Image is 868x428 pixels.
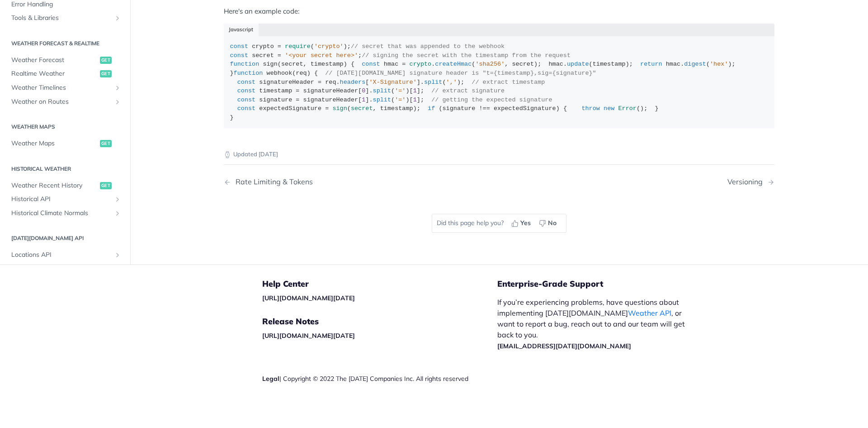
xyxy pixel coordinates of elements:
button: Show subpages for Historical API [114,196,121,203]
span: Historical Climate Normals [11,208,112,217]
span: timestamp [380,105,413,112]
div: Rate Limiting & Tokens [231,178,313,186]
span: secret [281,61,303,67]
span: webhook [267,70,292,77]
span: const [230,43,249,50]
span: Historical API [11,195,112,204]
a: Historical APIShow subpages for Historical API [7,192,123,206]
a: Weather Recent Historyget [7,178,123,192]
h5: Help Center [262,279,497,289]
span: expectedSignature [494,105,556,112]
h2: Weather Forecast & realtime [7,39,123,47]
h5: Release Notes [262,316,497,327]
span: crypto [410,61,432,67]
h5: Enterprise-Grade Support [497,279,709,289]
span: hmac [384,61,398,67]
span: hmac [666,61,680,67]
span: '=' [395,87,406,94]
a: [URL][DOMAIN_NAME][DATE] [262,332,355,340]
span: sign [332,105,347,112]
button: Yes [508,216,536,230]
span: !== [479,105,490,112]
span: sign [263,61,277,67]
a: Next Page: Versioning [727,178,774,186]
span: 'hex' [710,61,728,67]
span: = [278,52,281,59]
span: function [234,70,263,77]
span: signatureHeader [259,79,314,86]
span: timestamp [593,61,626,67]
span: const [237,87,256,94]
p: Here's an example code: [224,6,774,17]
div: | Copyright © 2022 The [DATE] Companies Inc. All rights reserved [262,374,497,383]
span: req [325,79,336,86]
span: Weather on Routes [11,97,112,106]
span: get [100,182,112,189]
span: 1 [362,96,365,103]
span: headers [340,79,366,86]
span: get [100,140,112,147]
span: '=' [395,96,406,103]
span: Locations API [11,250,112,260]
button: Show subpages for Weather on Routes [114,98,121,105]
span: Weather Maps [11,139,98,148]
a: Locations APIShow subpages for Locations API [7,248,123,262]
p: If you’re experiencing problems, have questions about implementing [DATE][DOMAIN_NAME] , or want ... [497,297,694,351]
button: No [536,216,561,230]
span: // [DATE][DOMAIN_NAME] signature header is "t={timestamp},sig={signature}" [325,70,596,77]
span: hmac [548,61,563,67]
button: Show subpages for Locations API [114,251,121,259]
span: = [318,79,321,86]
a: Weather on RoutesShow subpages for Weather on Routes [7,95,123,108]
span: const [230,52,249,59]
span: digest [684,61,706,67]
span: signatureHeader [303,96,359,103]
span: = [402,61,406,67]
a: Tools & LibrariesShow subpages for Tools & Libraries [7,11,123,25]
h2: Historical Weather [7,164,123,173]
a: Realtime Weatherget [7,67,123,81]
a: Legal [262,375,279,383]
button: Show subpages for Historical Climate Normals [114,209,121,216]
span: split [373,87,392,94]
div: Versioning [727,178,767,186]
span: 'X-Signature' [369,79,416,86]
span: Error [618,105,637,112]
span: Tools & Libraries [11,14,112,23]
span: const [237,105,256,112]
span: Weather Timelines [11,83,112,92]
span: = [325,105,329,112]
span: req [296,70,307,77]
a: Weather API [628,308,671,317]
span: throw [581,105,600,112]
a: Weather Mapsget [7,137,123,150]
span: = [296,87,299,94]
span: require [285,43,311,50]
a: Historical Climate NormalsShow subpages for Historical Climate Normals [7,206,123,220]
a: Previous Page: Rate Limiting & Tokens [224,178,460,186]
span: timestamp [259,87,292,94]
span: new [604,105,614,112]
span: Weather Forecast [11,55,98,64]
nav: Pagination Controls [224,168,774,195]
button: Show subpages for Weather Timelines [114,84,121,91]
span: return [640,61,662,67]
a: [URL][DOMAIN_NAME][DATE] [262,294,355,302]
span: timestamp [311,61,344,67]
span: 0 [362,87,365,94]
span: secret [252,52,274,59]
span: Insights API [11,264,112,273]
a: Weather TimelinesShow subpages for Weather Timelines [7,81,123,95]
span: get [100,70,112,77]
span: secret [512,61,534,67]
span: Yes [520,218,531,228]
span: signature [442,105,475,112]
span: 'sha256' [475,61,505,67]
span: crypto [252,43,274,50]
p: Updated [DATE] [224,150,774,159]
div: Did this page help you? [432,214,566,233]
button: Show subpages for Tools & Libraries [114,14,121,22]
span: split [373,96,392,103]
span: ',' [446,79,457,86]
span: 1 [413,96,417,103]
